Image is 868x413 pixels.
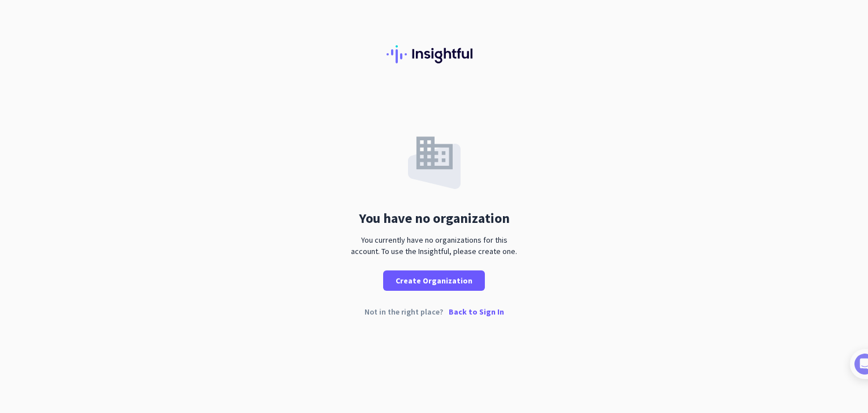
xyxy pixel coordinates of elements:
p: Back to Sign In [449,308,504,316]
img: Insightful [387,45,481,63]
button: Create Organization [383,270,485,291]
div: You have no organization [359,212,510,225]
span: Create Organization [396,275,472,286]
div: You currently have no organizations for this account. To use the Insightful, please create one. [346,234,522,257]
